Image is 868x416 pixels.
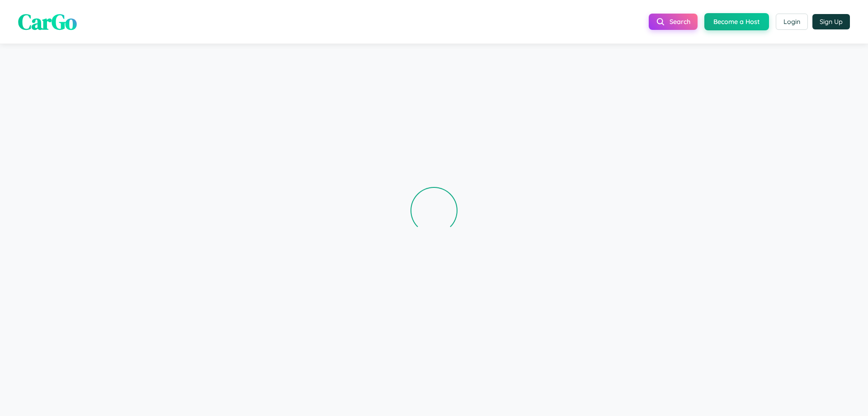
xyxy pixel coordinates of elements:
[776,14,808,30] button: Login
[18,7,77,37] span: CarGo
[812,14,850,29] button: Sign Up
[670,18,690,26] span: Search
[649,14,698,30] button: Search
[704,13,769,30] button: Become a Host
